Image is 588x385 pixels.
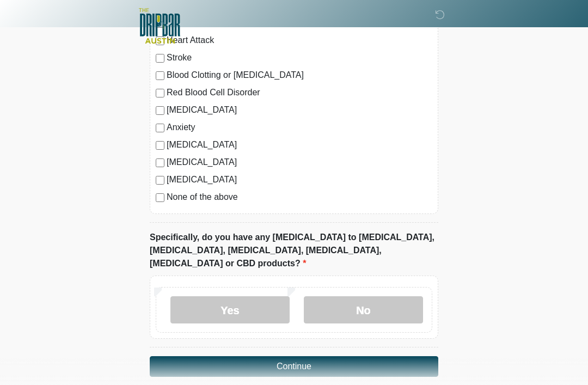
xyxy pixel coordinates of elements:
label: [MEDICAL_DATA] [167,173,432,186]
input: None of the above [156,193,164,202]
input: Stroke [156,54,164,63]
input: [MEDICAL_DATA] [156,141,164,150]
button: Continue [150,356,438,377]
label: Specifically, do you have any [MEDICAL_DATA] to [MEDICAL_DATA], [MEDICAL_DATA], [MEDICAL_DATA], [... [150,231,438,270]
label: No [304,296,423,323]
label: Blood Clotting or [MEDICAL_DATA] [167,69,432,82]
input: Anxiety [156,124,164,132]
input: [MEDICAL_DATA] [156,158,164,167]
label: [MEDICAL_DATA] [167,156,432,169]
input: Blood Clotting or [MEDICAL_DATA] [156,71,164,80]
input: Red Blood Cell Disorder [156,89,164,97]
label: Red Blood Cell Disorder [167,86,432,99]
label: None of the above [167,191,432,204]
img: The DRIPBaR - Austin The Domain Logo [139,8,180,44]
label: Yes [170,296,290,323]
label: [MEDICAL_DATA] [167,103,432,117]
input: [MEDICAL_DATA] [156,176,164,185]
input: [MEDICAL_DATA] [156,106,164,115]
label: [MEDICAL_DATA] [167,138,432,151]
label: Anxiety [167,121,432,134]
label: Stroke [167,51,432,64]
